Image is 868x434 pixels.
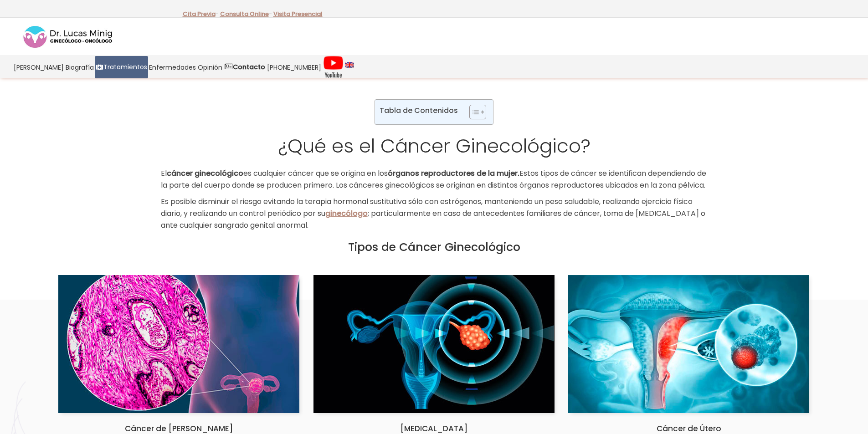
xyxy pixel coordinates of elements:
[322,56,344,78] a: Videos Youtube Ginecología
[220,10,269,18] a: Consulta Online
[568,338,810,349] a: Cáncer Ginecológico de Utero Dr Lucas Minig
[183,8,219,20] p: -
[462,104,484,120] a: Toggle Table of Content
[344,56,354,78] a: language english
[13,56,65,78] a: [PERSON_NAME]
[345,62,354,67] img: language english
[266,56,322,78] a: [PHONE_NUMBER]
[161,168,708,191] p: El es cualquier cáncer que se origina en los Estos tipos de cáncer se identifican dependiendo de ...
[568,275,809,413] img: Cáncer Ginecológico de Utero Dr Lucas Minig
[95,56,148,78] a: Tratamientos
[149,62,196,72] span: Enfermedades
[58,275,299,413] img: Cáncer Ginecológico de Cuello Uterino
[167,168,243,179] b: cáncer ginecológico
[273,10,323,18] a: Visita Presencial
[14,62,64,72] span: [PERSON_NAME]
[183,10,216,18] a: Cita Previa
[380,105,458,116] p: Tabla de Contenidos
[267,62,321,72] span: [PHONE_NUMBER]
[161,196,708,231] p: Es posible disminuir el riesgo evitando la terapia hormonal sustitutiva sólo con estrógenos, mant...
[198,62,222,72] span: Opinión
[65,56,95,78] a: Biografía
[388,168,519,179] b: órganos reproductores de la mujer.
[197,56,223,78] a: Opinión
[233,62,265,71] strong: Contacto
[220,8,272,20] p: -
[313,338,555,349] a: Cáncer de Ovarios - Cáncer Ginecológicos España
[313,275,555,413] img: Cáncer de Ovarios - Cáncer Ginecológicos España
[103,62,147,72] span: Tratamientos
[58,338,300,349] a: Cáncer Ginecológico de Cuello Uterino
[223,56,266,78] a: Contacto
[323,56,344,78] img: Videos Youtube Ginecología
[161,134,708,158] h1: ¿Qué es el Cáncer Ginecológico?
[66,62,94,72] span: Biografía
[148,56,197,78] a: Enfermedades
[161,240,708,254] h2: Tipos de Cáncer Ginecológico
[325,208,368,219] a: ginecólogo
